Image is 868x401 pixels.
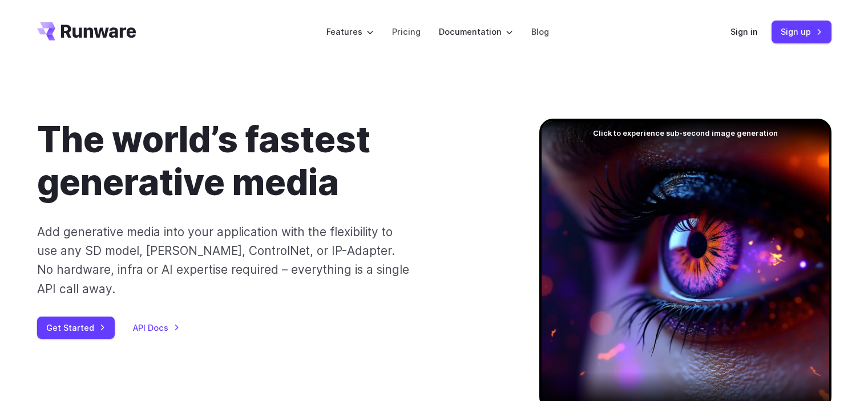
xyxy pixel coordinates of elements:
a: Go to / [37,22,136,40]
h1: The world’s fastest generative media [37,119,503,204]
p: Add generative media into your application with the flexibility to use any SD model, [PERSON_NAME... [37,222,410,298]
a: Pricing [392,25,421,38]
a: API Docs [133,321,180,334]
a: Sign in [730,25,758,38]
label: Documentation [439,25,513,38]
a: Sign up [772,21,831,43]
a: Get Started [37,317,115,339]
a: Blog [531,25,549,38]
label: Features [326,25,374,38]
